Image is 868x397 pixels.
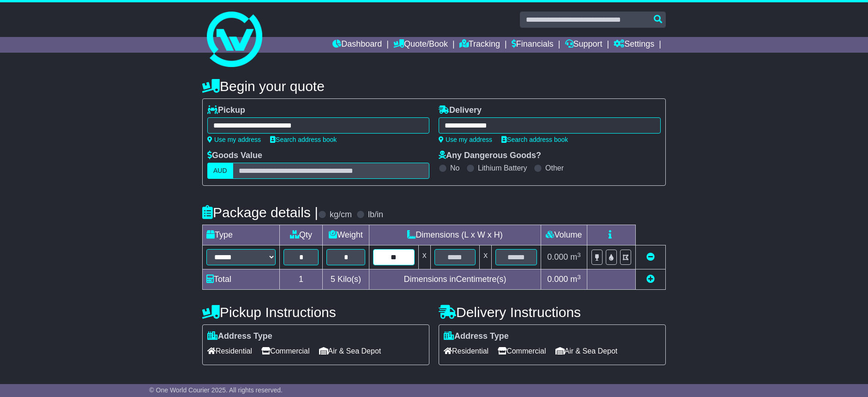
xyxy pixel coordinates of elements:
[444,344,488,358] span: Residential
[207,163,233,179] label: AUD
[555,344,618,358] span: Air & Sea Depot
[439,105,482,116] label: Delivery
[203,269,280,290] td: Total
[547,275,568,284] span: 0.000
[319,344,381,358] span: Air & Sea Depot
[369,225,541,245] td: Dimensions (L x W x H)
[261,344,309,358] span: Commercial
[270,136,337,143] a: Search address book
[369,269,541,290] td: Dimensions in Centimetre(s)
[501,136,568,143] a: Search address book
[545,164,564,172] label: Other
[332,37,382,53] a: Dashboard
[202,79,666,94] h4: Begin your quote
[577,251,581,258] sup: 3
[646,275,655,284] a: Add new item
[202,305,429,320] h4: Pickup Instructions
[439,151,541,161] label: Any Dangerous Goods?
[614,37,654,53] a: Settings
[547,252,568,262] span: 0.000
[330,210,352,220] label: kg/cm
[512,37,554,53] a: Financials
[331,275,335,284] span: 5
[202,205,318,220] h4: Package details |
[450,164,459,172] label: No
[565,37,603,53] a: Support
[646,252,655,262] a: Remove this item
[480,245,492,269] td: x
[207,331,272,342] label: Address Type
[570,252,581,262] span: m
[541,225,587,245] td: Volume
[393,37,448,53] a: Quote/Book
[207,136,261,143] a: Use my address
[149,386,283,394] span: © One World Courier 2025. All rights reserved.
[203,225,280,245] td: Type
[323,269,369,290] td: Kilo(s)
[418,245,430,269] td: x
[577,274,581,281] sup: 3
[478,164,527,172] label: Lithium Battery
[207,151,262,161] label: Goods Value
[459,37,500,53] a: Tracking
[498,344,546,358] span: Commercial
[439,305,666,320] h4: Delivery Instructions
[439,136,492,143] a: Use my address
[444,331,509,342] label: Address Type
[280,225,323,245] td: Qty
[280,269,323,290] td: 1
[368,210,383,220] label: lb/in
[207,344,252,358] span: Residential
[207,105,245,116] label: Pickup
[570,275,581,284] span: m
[323,225,369,245] td: Weight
